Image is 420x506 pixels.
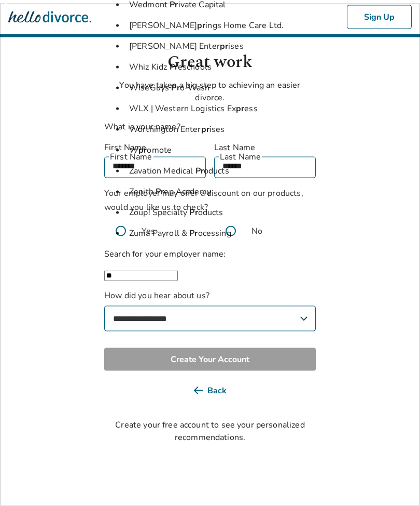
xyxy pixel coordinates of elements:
[8,7,91,28] img: Hello Divorce Logo
[187,207,198,218] strong: Pr
[125,223,316,244] li: Zuma Payroll & ocessing
[347,5,412,29] button: Sign Up
[125,202,316,223] li: Zoup! Specialty oducts
[125,161,316,181] li: Zavation Medical oducts
[167,61,177,73] strong: Pr
[201,124,209,135] strong: pr
[153,186,164,197] strong: Pr
[138,144,147,156] strong: pr
[104,289,316,331] label: How did you hear about us?
[193,165,203,177] strong: Pr
[125,77,316,98] li: WiseGuys o-Wash
[125,36,316,57] li: [PERSON_NAME] Enter ises
[125,57,316,77] li: Whiz Kidz eschools
[169,82,179,94] strong: Pr
[187,228,198,239] strong: Pr
[197,20,205,31] strong: pr
[220,41,228,52] strong: pr
[125,140,316,161] li: W omote
[104,306,316,331] select: How did you hear about us?
[104,348,316,371] button: Create Your Account
[104,248,226,260] label: Search for your employer name:
[125,181,316,202] li: Zenith ep Academy
[104,419,316,444] div: Create your free account to see your personalized recommendations.
[125,119,316,140] li: Worthington Enter ises
[125,15,316,36] li: [PERSON_NAME] ings Home Care Ltd.
[368,456,420,506] iframe: Chat Widget
[104,379,316,402] button: Back
[236,103,244,114] strong: pr
[125,98,316,119] li: WLX | Western Logistics Ex ess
